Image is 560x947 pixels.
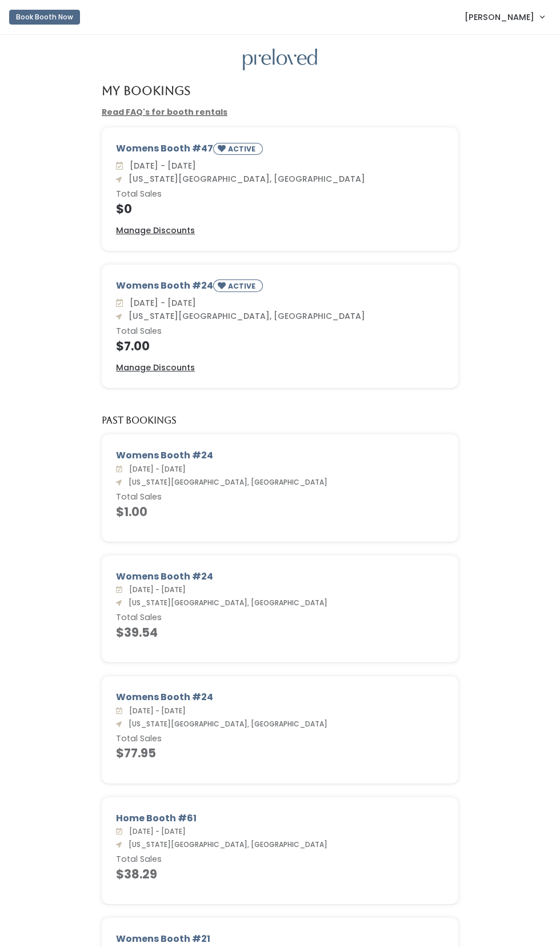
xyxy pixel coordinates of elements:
u: Manage Discounts [116,225,195,236]
div: Womens Booth #47 [116,142,444,159]
a: Manage Discounts [116,362,195,374]
a: Read FAQ's for booth rentals [102,106,227,118]
span: [US_STATE][GEOGRAPHIC_DATA], [GEOGRAPHIC_DATA] [124,477,327,487]
div: Womens Booth #24 [116,570,444,584]
small: ACTIVE [228,281,258,291]
h5: Past Bookings [102,415,177,426]
h4: $1.00 [116,505,444,518]
h6: Total Sales [116,734,444,744]
span: [US_STATE][GEOGRAPHIC_DATA], [GEOGRAPHIC_DATA] [124,598,327,608]
span: [DATE] - [DATE] [125,826,186,836]
h4: My Bookings [102,84,190,97]
span: [US_STATE][GEOGRAPHIC_DATA], [GEOGRAPHIC_DATA] [124,173,365,185]
span: [US_STATE][GEOGRAPHIC_DATA], [GEOGRAPHIC_DATA] [124,719,327,729]
a: Manage Discounts [116,225,195,237]
div: Womens Booth #24 [116,690,444,704]
span: [DATE] - [DATE] [125,706,186,716]
h6: Total Sales [116,327,444,336]
span: [DATE] - [DATE] [125,464,186,474]
h6: Total Sales [116,613,444,622]
h6: Total Sales [116,855,444,864]
h6: Total Sales [116,493,444,502]
a: Book Booth Now [9,5,80,30]
a: [PERSON_NAME] [453,5,555,29]
h4: $77.95 [116,746,444,760]
h4: $39.54 [116,626,444,639]
span: [DATE] - [DATE] [125,585,186,594]
div: Womens Booth #24 [116,279,444,297]
h6: Total Sales [116,190,444,199]
h4: $0 [116,202,444,215]
span: [US_STATE][GEOGRAPHIC_DATA], [GEOGRAPHIC_DATA] [124,310,365,322]
button: Book Booth Now [9,10,80,25]
img: preloved logo [243,49,317,71]
small: ACTIVE [228,144,258,154]
h4: $38.29 [116,868,444,881]
div: Womens Booth #21 [116,932,444,946]
div: Womens Booth #24 [116,449,444,462]
u: Manage Discounts [116,362,195,373]
span: [DATE] - [DATE] [125,160,196,171]
span: [DATE] - [DATE] [125,297,196,309]
span: [US_STATE][GEOGRAPHIC_DATA], [GEOGRAPHIC_DATA] [124,840,327,849]
span: [PERSON_NAME] [465,11,534,23]
div: Home Booth #61 [116,812,444,825]
h4: $7.00 [116,339,444,353]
